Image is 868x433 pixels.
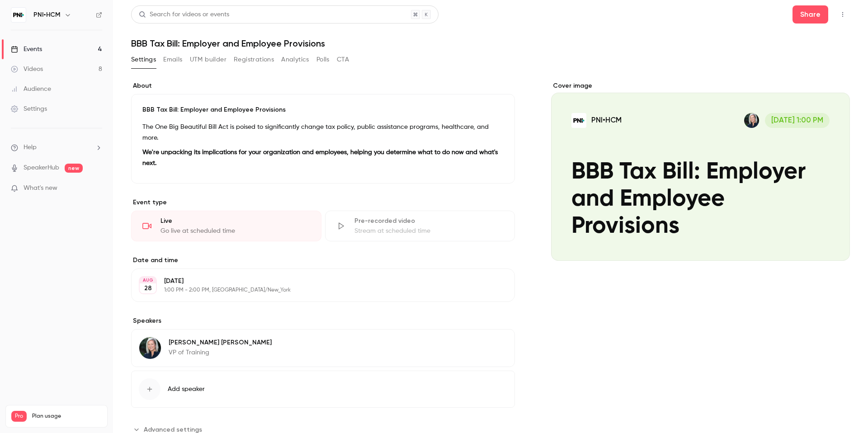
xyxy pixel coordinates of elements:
span: Add speaker [168,385,205,394]
button: CTA [337,52,349,67]
div: Go live at scheduled time [160,226,310,235]
button: Settings [131,52,156,67]
div: LiveGo live at scheduled time [131,211,321,241]
p: VP of Training [169,348,272,357]
section: Cover image [551,81,850,261]
h6: PNI•HCM [33,10,61,19]
div: AUG [140,277,156,283]
button: UTM builder [190,52,226,67]
div: Audience [11,85,51,94]
button: Analytics [281,52,309,67]
div: Search for videos or events [139,10,229,19]
div: Videos [11,65,43,74]
div: Pre-recorded videoStream at scheduled time [325,211,515,241]
button: Polls [316,52,330,67]
div: Events [11,45,42,54]
p: 28 [144,284,152,293]
p: 1:00 PM - 2:00 PM, [GEOGRAPHIC_DATA]/New_York [164,287,467,294]
iframe: Noticeable Trigger [91,184,102,193]
span: new [65,164,83,173]
div: Amy Miller[PERSON_NAME] [PERSON_NAME]VP of Training [131,329,515,367]
button: Registrations [234,52,274,67]
button: Add speaker [131,371,515,408]
li: help-dropdown-opener [11,143,102,152]
span: What's new [24,184,57,193]
label: Speakers [131,316,515,325]
div: Live [160,216,310,226]
img: Amy Miller [139,337,161,359]
p: [PERSON_NAME] [PERSON_NAME] [169,338,272,347]
p: BBB Tax Bill: Employer and Employee Provisions [142,105,504,114]
p: The One Big Beautiful Bill Act is poised to significantly change tax policy, public assistance pr... [142,122,504,143]
span: Pro [11,411,27,422]
img: PNI•HCM [11,8,26,22]
div: Settings [11,104,47,113]
button: Emails [163,52,182,67]
h1: BBB Tax Bill: Employer and Employee Provisions [131,38,850,49]
label: Cover image [551,81,850,90]
label: Date and time [131,256,515,265]
div: Pre-recorded video [354,216,504,226]
label: About [131,81,515,90]
strong: We're unpacking its implications for your organization and employees, helping you determine what ... [142,149,498,166]
button: Share [793,5,828,24]
div: Stream at scheduled time [354,226,504,235]
p: [DATE] [164,277,467,286]
p: Event type [131,198,515,207]
span: Plan usage [32,413,102,420]
a: SpeakerHub [24,163,59,173]
span: Help [24,143,37,152]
